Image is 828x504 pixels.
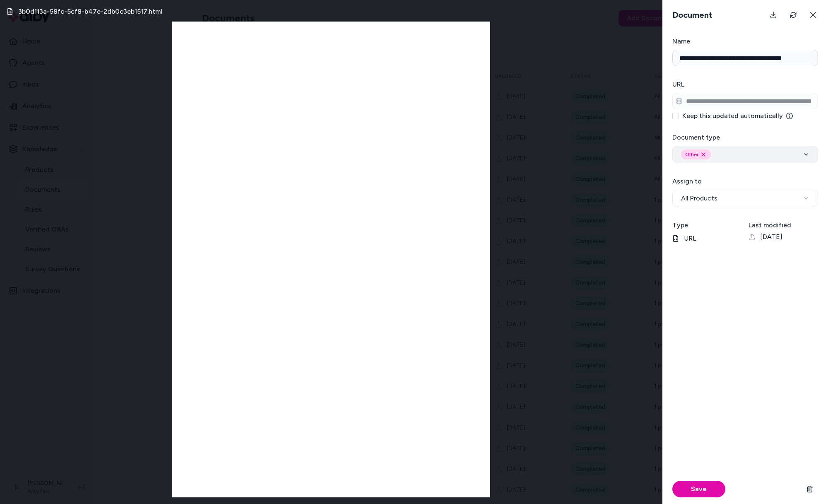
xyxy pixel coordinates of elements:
h3: Type [672,220,742,230]
button: OtherRemove other option [672,146,818,163]
h3: URL [672,80,818,89]
h3: Name [672,36,818,46]
span: All Products [681,193,717,203]
button: Save [672,481,725,497]
div: Other [681,150,711,159]
h3: Document [669,9,716,21]
h3: Document type [672,133,818,142]
p: URL [672,234,742,244]
button: Refresh [785,7,802,23]
h3: 3b0d113a-58fc-5cf8-b47e-2db0c3eb1517.html [18,7,162,17]
label: Keep this updated automatically [682,113,793,119]
h3: Last modified [749,220,818,230]
label: Assign to [672,177,702,185]
button: Remove other option [700,151,707,158]
span: [DATE] [760,232,782,242]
